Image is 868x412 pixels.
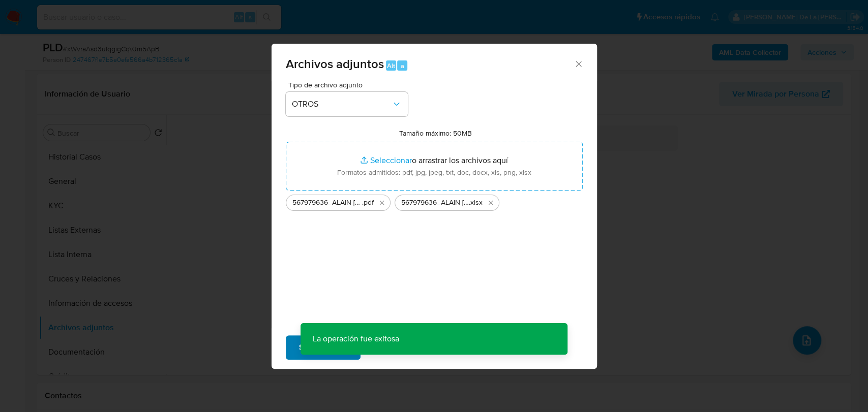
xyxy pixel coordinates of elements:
[376,197,388,209] button: Eliminar 567979636_ALAIN GOMEZ MENDEZ_AGO2025.pdf
[399,129,472,138] label: Tamaño máximo: 50MB
[292,198,362,208] span: 567979636_ALAIN [PERSON_NAME] MENDEZ_AGO2025
[286,335,361,360] button: Subir archivo
[387,61,395,71] span: Alt
[286,55,384,73] span: Archivos adjuntos
[378,336,411,359] span: Cancelar
[401,61,404,71] span: a
[485,197,497,209] button: Eliminar 567979636_ALAIN GOMEZ MENDEZ_AGO2025.xlsx
[288,81,410,88] span: Tipo de archivo adjunto
[286,191,583,211] ul: Archivos seleccionados
[469,198,483,208] span: .xlsx
[401,198,469,208] span: 567979636_ALAIN [PERSON_NAME] MENDEZ_AGO2025
[362,198,374,208] span: .pdf
[301,323,411,355] p: La operación fue exitosa
[286,92,408,116] button: OTROS
[574,59,583,68] button: Cerrar
[299,336,347,359] span: Subir archivo
[292,99,392,109] span: OTROS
